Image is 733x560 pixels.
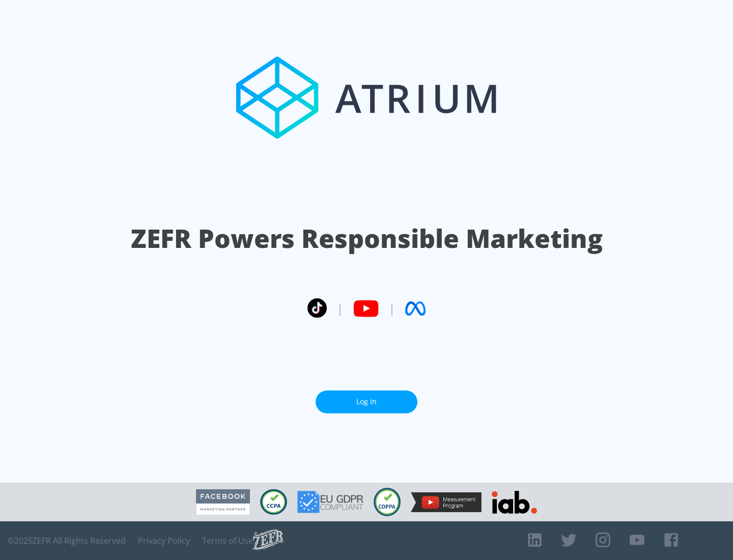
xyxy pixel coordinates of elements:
a: Terms of Use [202,536,253,546]
a: Privacy Policy [138,536,190,546]
span: © 2025 ZEFR All Rights Reserved [8,536,126,546]
h1: ZEFR Powers Responsible Marketing [131,221,603,256]
a: Log In [316,390,417,413]
img: IAB [492,491,537,514]
img: GDPR Compliant [297,491,363,513]
img: CCPA Compliant [260,489,287,515]
img: COPPA Compliant [374,488,401,516]
img: Facebook Marketing Partner [196,489,250,515]
span: | [389,301,395,316]
img: YouTube Measurement Program [411,492,482,512]
span: | [337,301,343,316]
